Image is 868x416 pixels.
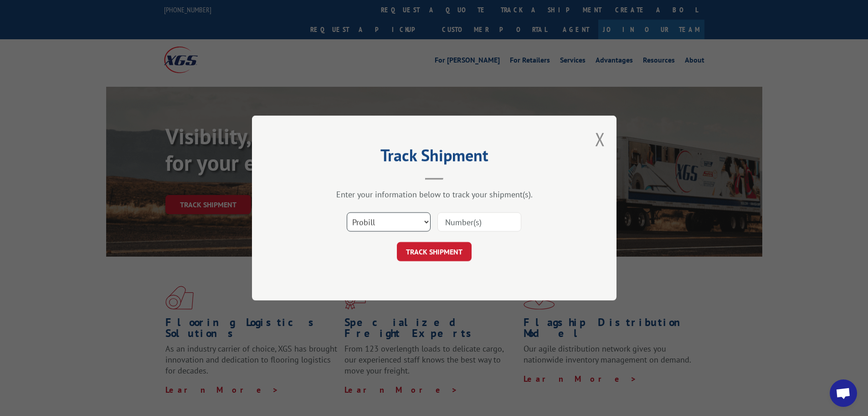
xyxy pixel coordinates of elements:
div: Enter your information below to track your shipment(s). [298,189,571,200]
button: Close modal [595,127,605,151]
h2: Track Shipment [298,149,571,166]
div: Open chat [830,379,857,407]
input: Number(s) [437,212,521,232]
button: TRACK SHIPMENT [397,242,472,261]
